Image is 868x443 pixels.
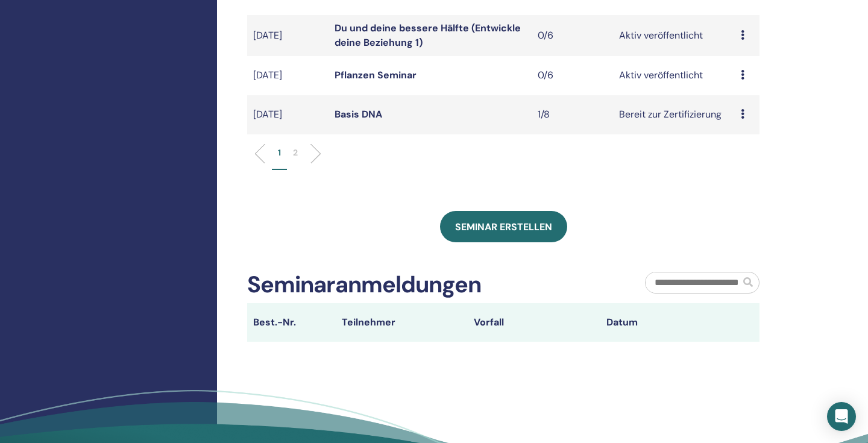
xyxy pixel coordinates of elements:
[455,221,552,233] span: Seminar erstellen
[247,56,329,95] td: [DATE]
[335,69,417,81] a: Pflanzen Seminar
[613,15,735,56] td: Aktiv veröffentlicht
[336,303,468,342] th: Teilnehmer
[293,146,298,159] p: 2
[335,22,521,49] a: Du und deine bessere Hälfte (Entwickle deine Beziehung 1)
[335,108,382,121] a: Basis DNA
[532,56,613,95] td: 0/6
[468,303,600,342] th: Vorfall
[532,15,613,56] td: 0/6
[532,95,613,134] td: 1/8
[247,95,329,134] td: [DATE]
[613,95,735,134] td: Bereit zur Zertifizierung
[247,271,481,299] h2: Seminaranmeldungen
[600,303,733,342] th: Datum
[613,56,735,95] td: Aktiv veröffentlicht
[278,146,281,159] p: 1
[247,15,329,56] td: [DATE]
[247,303,336,342] th: Best.-Nr.
[827,402,856,431] div: Open Intercom Messenger
[440,211,567,242] a: Seminar erstellen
